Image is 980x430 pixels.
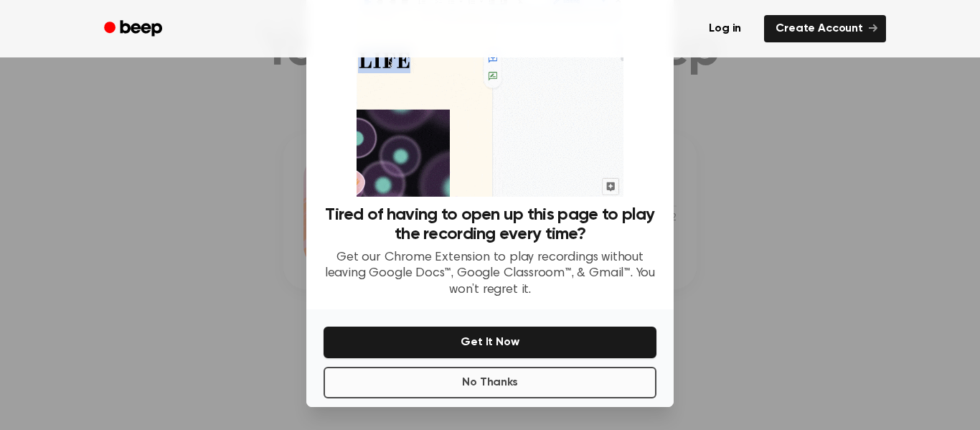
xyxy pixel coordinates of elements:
button: Get It Now [324,327,656,358]
a: Create Account [764,15,886,42]
a: Beep [94,15,175,43]
a: Log in [694,12,755,45]
button: No Thanks [324,367,656,398]
h3: Tired of having to open up this page to play the recording every time? [324,205,656,244]
p: Get our Chrome Extension to play recordings without leaving Google Docs™, Google Classroom™, & Gm... [324,250,656,299]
